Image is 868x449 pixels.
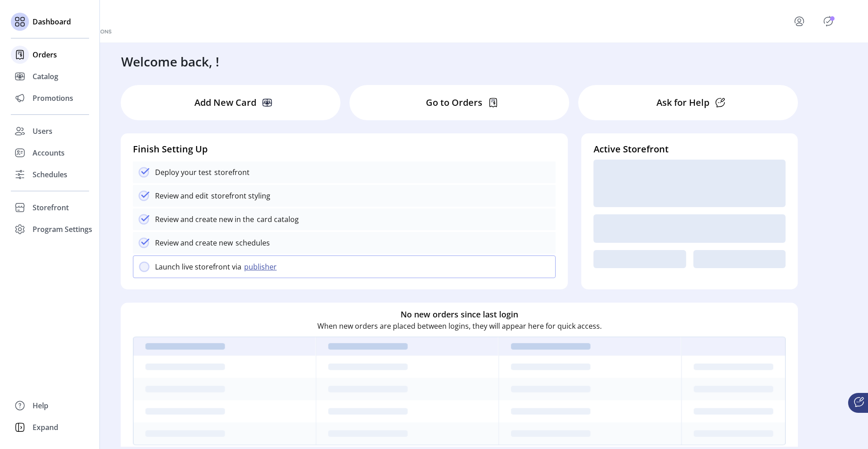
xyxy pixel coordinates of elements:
[656,96,709,109] p: Ask for Help
[254,214,299,225] p: card catalog
[33,93,73,104] span: Promotions
[133,142,556,156] h4: Finish Setting Up
[155,237,233,248] p: Review and create new
[33,126,52,137] span: Users
[33,169,67,180] span: Schedules
[33,71,58,82] span: Catalog
[781,10,821,32] button: menu
[155,190,208,201] p: Review and edit
[233,237,270,248] p: schedules
[155,167,212,178] p: Deploy your test
[121,52,219,71] h3: Welcome back, !
[821,14,835,28] button: Publisher Panel
[208,190,270,201] p: storefront styling
[33,202,69,213] span: Storefront
[33,400,48,411] span: Help
[212,167,250,178] p: storefront
[317,321,602,331] p: When new orders are placed between logins, they will appear here for quick access.
[241,261,282,272] button: publisher
[33,49,57,60] span: Orders
[194,96,256,109] p: Add New Card
[401,308,518,321] h6: No new orders since last login
[155,261,241,272] p: Launch live storefront via
[33,422,58,433] span: Expand
[155,214,254,225] p: Review and create new in the
[33,224,92,235] span: Program Settings
[33,16,71,27] span: Dashboard
[33,147,65,158] span: Accounts
[426,96,482,109] p: Go to Orders
[594,142,786,156] h4: Active Storefront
